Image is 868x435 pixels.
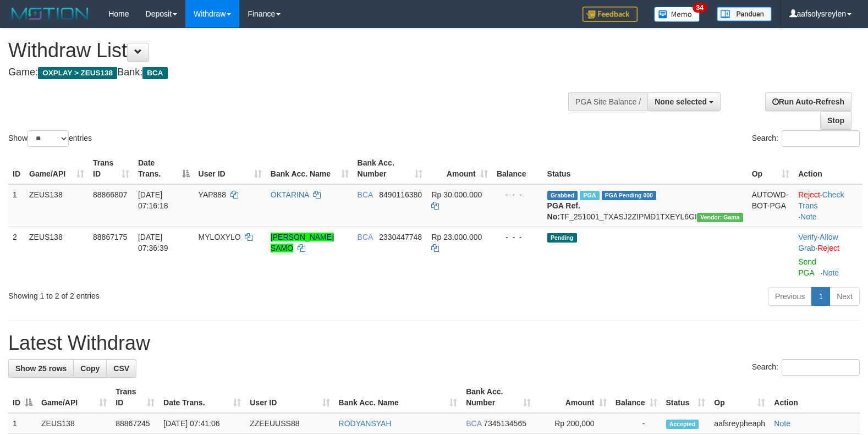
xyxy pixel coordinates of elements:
[697,213,743,222] span: Vendor URL: https://trx31.1velocity.biz
[111,382,159,413] th: Trans ID: activate to sort column ascending
[547,191,578,200] span: Grabbed
[580,191,599,200] span: Marked by aafmalik
[194,153,266,184] th: User ID: activate to sort column ascending
[782,130,860,147] input: Search:
[358,233,373,241] span: BCA
[497,232,539,243] div: - - -
[106,359,136,378] a: CSV
[693,3,707,13] span: 34
[134,153,194,184] th: Date Trans.: activate to sort column descending
[8,413,37,434] td: 1
[752,130,860,147] label: Search:
[113,364,129,373] span: CSV
[28,130,69,147] select: Showentries
[798,233,838,252] a: Allow Grab
[379,190,422,199] span: Copy 8490116380 to clipboard
[89,153,134,184] th: Trans ID: activate to sort column ascending
[25,227,89,283] td: ZEUS138
[334,382,462,413] th: Bank Acc. Name: activate to sort column ascending
[492,153,543,184] th: Balance
[794,153,862,184] th: Action
[748,153,794,184] th: Op: activate to sort column ascending
[37,382,111,413] th: Game/API: activate to sort column ascending
[93,190,127,199] span: 88866807
[568,92,647,111] div: PGA Site Balance /
[25,184,89,227] td: ZEUS138
[199,190,226,199] span: YAP888
[770,382,860,413] th: Action
[427,153,492,184] th: Amount: activate to sort column ascending
[271,190,309,199] a: OKTARINA
[8,40,568,62] h1: Withdraw List
[484,419,526,428] span: Copy 7345134565 to clipboard
[8,153,25,184] th: ID
[271,233,334,252] a: [PERSON_NAME] SAMO
[654,7,700,22] img: Button%20Memo.svg
[93,233,127,241] span: 88867175
[8,130,92,147] label: Show entries
[8,382,37,413] th: ID: activate to sort column descending
[798,257,816,277] a: Send PGA
[462,382,535,413] th: Bank Acc. Number: activate to sort column ascending
[535,382,611,413] th: Amount: activate to sort column ascending
[782,359,860,376] input: Search:
[353,153,427,184] th: Bank Acc. Number: activate to sort column ascending
[8,286,354,301] div: Showing 1 to 2 of 2 entries
[8,67,568,78] h4: Game: Bank:
[655,97,707,106] span: None selected
[266,153,353,184] th: Bank Acc. Name: activate to sort column ascending
[38,67,117,79] span: OXPLAY > ZEUS138
[765,92,851,111] a: Run Auto-Refresh
[497,189,539,200] div: - - -
[798,233,838,252] span: ·
[748,184,794,227] td: AUTOWD-BOT-PGA
[159,413,245,434] td: [DATE] 07:41:06
[710,413,770,434] td: aafsreypheaph
[8,332,860,354] h1: Latest Withdraw
[752,359,860,376] label: Search:
[794,184,862,227] td: · ·
[710,382,770,413] th: Op: activate to sort column ascending
[535,413,611,434] td: Rp 200,000
[647,92,721,111] button: None selected
[8,227,25,283] td: 2
[798,190,820,199] a: Reject
[199,233,241,241] span: MYLOXYLO
[159,382,245,413] th: Date Trans.: activate to sort column ascending
[543,153,748,184] th: Status
[379,233,422,241] span: Copy 2330447748 to clipboard
[431,233,482,241] span: Rp 23.000.000
[37,413,111,434] td: ZEUS138
[25,153,89,184] th: Game/API: activate to sort column ascending
[358,190,373,199] span: BCA
[138,233,168,252] span: [DATE] 07:36:39
[543,184,748,227] td: TF_251001_TXASJ2ZIPMD1TXEYL6GI
[611,382,662,413] th: Balance: activate to sort column ascending
[15,364,67,373] span: Show 25 rows
[339,419,392,428] a: RODYANSYAH
[138,190,168,210] span: [DATE] 07:16:18
[466,419,481,428] span: BCA
[8,359,74,378] a: Show 25 rows
[829,287,860,306] a: Next
[798,190,844,210] a: Check Trans
[111,413,159,434] td: 88867245
[823,268,839,277] a: Note
[817,244,839,252] a: Reject
[794,227,862,283] td: · ·
[798,233,817,241] a: Verify
[602,191,657,200] span: PGA Pending
[547,201,580,221] b: PGA Ref. No:
[611,413,662,434] td: -
[245,382,334,413] th: User ID: activate to sort column ascending
[80,364,100,373] span: Copy
[547,233,577,243] span: Pending
[717,7,772,21] img: panduan.png
[245,413,334,434] td: ZZEEUUSS88
[583,7,638,22] img: Feedback.jpg
[8,5,92,22] img: MOTION_logo.png
[662,382,710,413] th: Status: activate to sort column ascending
[73,359,107,378] a: Copy
[142,67,167,79] span: BCA
[774,419,790,428] a: Note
